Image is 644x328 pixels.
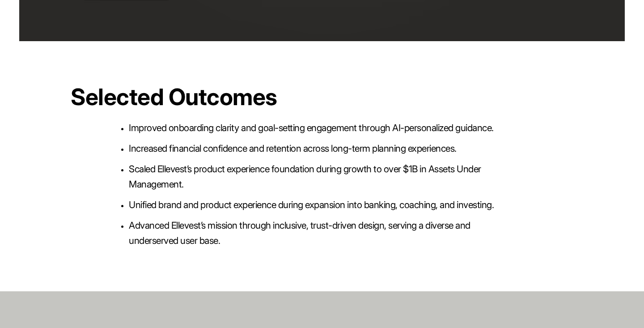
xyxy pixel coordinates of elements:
h2: Selected Outcomes [71,84,637,110]
p: Unified brand and product experience during expansion into banking, coaching, and investing. [129,197,515,213]
p: Advanced Ellevest’s mission through inclusive, trust-driven design, serving a diverse and underse... [129,218,515,248]
p: Increased financial confidence and retention across long-term planning experiences. [129,141,515,156]
p: Scaled Ellevest’s product experience foundation during growth to over $1B in Assets Under Managem... [129,162,515,192]
p: Improved onboarding clarity and goal-setting engagement through AI-personalized guidance. [129,120,515,136]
